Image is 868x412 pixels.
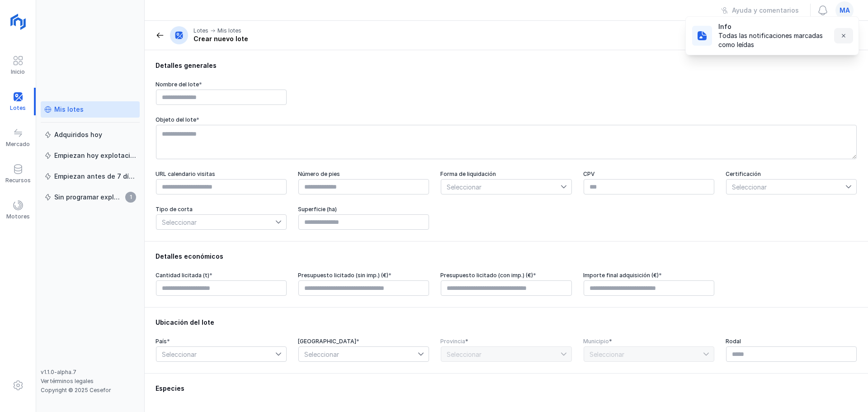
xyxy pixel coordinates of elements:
[156,252,857,261] div: Detalles económicos
[41,127,140,143] a: Adquiridos hoy
[156,272,287,279] div: Cantidad licitada (t)
[156,338,287,345] div: País
[732,6,799,15] div: Ayuda y comentarios
[41,387,140,394] div: Copyright © 2025 Cesefor
[156,318,857,327] div: Ubicación del lote
[583,272,715,279] div: Importe final adquisición (€)
[718,22,829,31] div: Info
[217,27,241,34] div: Mis lotes
[6,141,30,148] div: Mercado
[54,151,136,160] div: Empiezan hoy explotación
[7,10,29,33] img: logoRight.svg
[298,206,429,213] div: Superficie (ha)
[156,347,275,361] span: Seleccionar
[299,347,418,361] span: Seleccionar
[41,189,140,205] a: Sin programar explotación1
[726,170,857,178] div: Certificación
[718,31,829,49] div: Todas las notificaciones marcadas como leídas
[5,177,31,184] div: Recursos
[156,61,857,70] div: Detalles generales
[41,101,140,118] a: Mis lotes
[441,180,560,194] span: Seleccionar
[583,170,715,178] div: CPV
[840,6,850,15] span: ma
[156,170,287,178] div: URL calendario visitas
[41,369,140,376] div: v1.1.0-alpha.7
[156,215,275,229] span: Seleccionar
[298,272,429,279] div: Presupuesto licitado (sin imp.) (€)
[193,27,208,34] div: Lotes
[298,170,429,178] div: Número de pies
[440,272,572,279] div: Presupuesto licitado (con imp.) (€)
[41,378,94,384] a: Ver términos legales
[6,213,30,220] div: Motores
[156,81,287,88] div: Nombre del lote
[715,3,805,18] button: Ayuda y comentarios
[440,338,572,345] div: Provincia
[54,193,123,202] div: Sin programar explotación
[156,384,857,393] div: Especies
[726,338,857,345] div: Rodal
[440,170,572,178] div: Forma de liquidación
[41,168,140,185] a: Empiezan antes de 7 días
[298,338,429,345] div: [GEOGRAPHIC_DATA]
[583,338,715,345] div: Municipio
[125,192,136,203] span: 1
[54,105,84,114] div: Mis lotes
[193,34,248,43] div: Crear nuevo lote
[156,116,857,123] div: Objeto del lote
[726,180,845,194] span: Seleccionar
[54,130,102,139] div: Adquiridos hoy
[11,68,25,76] div: Inicio
[41,147,140,164] a: Empiezan hoy explotación
[54,172,136,181] div: Empiezan antes de 7 días
[156,206,287,213] div: Tipo de corta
